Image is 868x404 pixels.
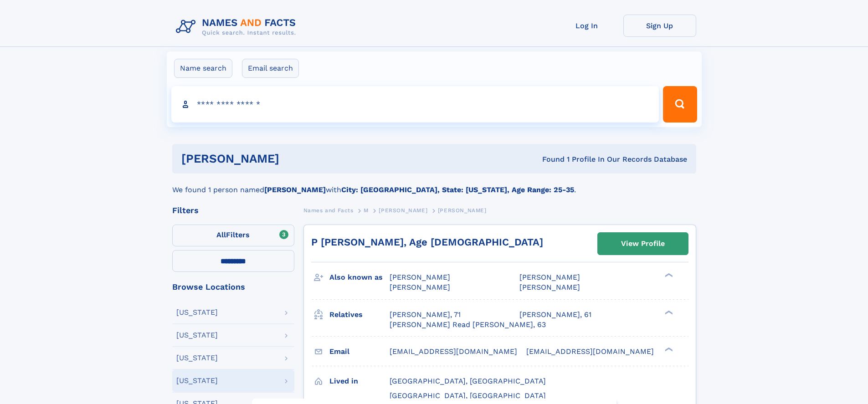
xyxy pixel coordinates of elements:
[390,273,450,281] span: [PERSON_NAME]
[438,207,487,214] span: [PERSON_NAME]
[311,236,543,248] a: P [PERSON_NAME], Age [DEMOGRAPHIC_DATA]
[390,391,546,400] span: [GEOGRAPHIC_DATA], [GEOGRAPHIC_DATA]
[663,346,673,352] div: ❯
[174,59,232,78] label: Name search
[303,205,354,216] a: Names and Facts
[390,377,546,385] span: [GEOGRAPHIC_DATA], [GEOGRAPHIC_DATA]
[329,270,390,285] h3: Also known as
[390,320,546,330] a: [PERSON_NAME] Read [PERSON_NAME], 63
[176,309,218,316] div: [US_STATE]
[663,272,673,278] div: ❯
[519,283,580,291] span: [PERSON_NAME]
[379,205,427,216] a: [PERSON_NAME]
[172,283,294,291] div: Browse Locations
[216,230,226,239] span: All
[390,283,450,291] span: [PERSON_NAME]
[242,59,299,78] label: Email search
[663,86,697,123] button: Search Button
[390,310,461,320] a: [PERSON_NAME], 71
[264,185,326,194] b: [PERSON_NAME]
[526,347,654,356] span: [EMAIL_ADDRESS][DOMAIN_NAME]
[341,185,574,194] b: City: [GEOGRAPHIC_DATA], State: [US_STATE], Age Range: 25-35
[329,344,390,359] h3: Email
[598,233,688,255] a: View Profile
[623,15,696,37] a: Sign Up
[171,86,659,123] input: search input
[519,310,591,320] a: [PERSON_NAME], 61
[329,373,390,389] h3: Lived in
[550,15,623,37] a: Log In
[519,273,580,281] span: [PERSON_NAME]
[364,207,369,214] span: M
[172,206,294,215] div: Filters
[364,205,369,216] a: M
[663,309,673,315] div: ❯
[379,207,427,214] span: [PERSON_NAME]
[329,307,390,322] h3: Relatives
[390,347,517,356] span: [EMAIL_ADDRESS][DOMAIN_NAME]
[621,233,665,254] div: View Profile
[172,174,696,195] div: We found 1 person named with .
[176,332,218,339] div: [US_STATE]
[411,154,687,164] div: Found 1 Profile In Our Records Database
[181,153,411,164] h1: [PERSON_NAME]
[176,377,218,384] div: [US_STATE]
[172,225,294,246] label: Filters
[172,15,303,39] img: Logo Names and Facts
[176,354,218,362] div: [US_STATE]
